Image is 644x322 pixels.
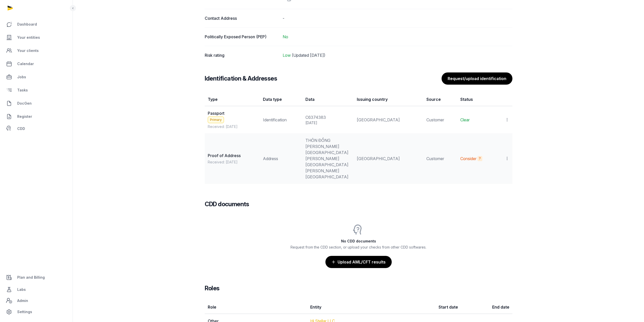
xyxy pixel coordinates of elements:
span: CDD [17,126,25,132]
a: Jobs [4,71,69,83]
div: [DATE] [305,120,351,125]
a: Dashboard [4,18,69,30]
th: Type [205,93,260,106]
th: Start date [410,300,461,314]
a: Your entities [4,31,69,44]
span: Dashboard [17,21,37,27]
td: [GEOGRAPHIC_DATA] [354,106,424,134]
span: Your entities [17,34,40,41]
span: DocGen [17,100,32,106]
th: Entity [307,300,410,314]
div: - [283,15,512,21]
dd: No [283,34,512,40]
span: Admin [17,298,28,304]
span: Register [17,113,32,120]
th: Data type [260,93,302,106]
span: Plan and Billing [17,274,45,280]
span: Your clients [17,48,39,54]
span: Received: [DATE] [208,124,257,129]
th: End date [461,300,512,314]
div: THÔN ĐỒNG [PERSON_NAME][GEOGRAPHIC_DATA][PERSON_NAME][GEOGRAPHIC_DATA][PERSON_NAME][GEOGRAPHIC_DATA] [305,137,351,180]
button: Request/upload identification [442,72,512,85]
th: Data [302,93,354,106]
a: Register [4,110,69,123]
h3: Identification & Addresses [205,74,277,83]
a: Tasks [4,84,69,96]
div: Customer [426,117,454,123]
td: Address [260,133,302,184]
a: Admin [4,296,69,306]
h3: No CDD documents [205,239,512,244]
dt: Contact Address [205,15,279,21]
span: Calendar [17,61,34,67]
div: C6374383 [305,114,351,120]
th: Role [205,300,307,314]
th: Issuing country [354,93,424,106]
td: [GEOGRAPHIC_DATA] [354,133,424,184]
span: (Updated [DATE]) [292,53,325,58]
dt: Risk rating [205,52,279,58]
a: Labs [4,283,69,296]
div: Received: [DATE] [208,160,257,165]
th: Status [457,93,497,106]
button: Upload AML/CFT results [325,256,392,268]
div: Consider [460,156,476,162]
td: Customer [423,133,457,184]
a: Calendar [4,58,69,70]
dt: Politically Exposed Person (PEP) [205,34,279,40]
span: Settings [17,309,32,315]
p: Request from the CDD section, or upload your checks from other CDD softwares. [205,245,512,250]
a: Your clients [4,45,69,57]
a: CDD [4,124,69,134]
a: DocGen [4,97,69,109]
span: Low [283,53,291,58]
h3: CDD documents [205,200,249,208]
span: Tasks [17,87,28,93]
span: Clear [460,117,470,122]
a: Plan and Billing [4,271,69,283]
th: Source [423,93,457,106]
h3: Roles [205,284,220,292]
span: Jobs [17,74,26,80]
a: Settings [4,306,69,318]
span: Primary [208,117,224,123]
span: Passport [208,111,224,116]
div: More info [477,156,482,161]
span: Proof of Address [208,153,241,158]
td: Identification [260,106,302,134]
span: Labs [17,287,26,293]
